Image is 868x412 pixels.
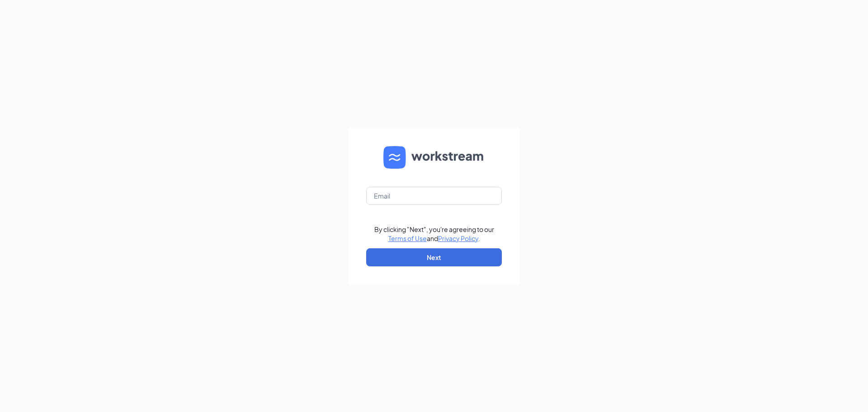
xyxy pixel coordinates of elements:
button: Next [366,248,502,266]
div: By clicking "Next", you're agreeing to our and . [374,225,494,243]
a: Terms of Use [388,234,427,242]
a: Privacy Policy [438,234,478,242]
input: Email [366,187,502,205]
img: WS logo and Workstream text [383,146,485,169]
